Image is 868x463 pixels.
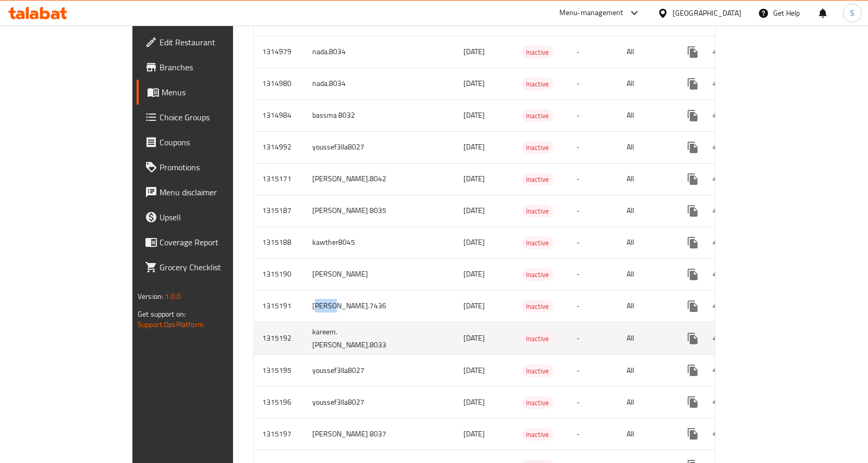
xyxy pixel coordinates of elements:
[137,130,277,155] a: Coupons
[522,237,553,249] span: Inactive
[618,418,672,450] td: All
[522,109,553,122] div: Inactive
[705,198,730,223] button: Change Status
[463,395,485,409] span: [DATE]
[705,421,730,446] button: Change Status
[463,172,485,185] span: [DATE]
[680,198,705,223] button: more
[618,195,672,227] td: All
[165,290,181,303] span: 1.0.0
[304,290,399,322] td: [PERSON_NAME].7436
[304,99,399,131] td: bassma 8032
[304,195,399,227] td: [PERSON_NAME] 8035
[304,418,399,450] td: [PERSON_NAME] 8037
[138,318,204,331] a: Support.OpsPlatform
[680,71,705,96] button: more
[680,135,705,160] button: more
[522,236,553,249] div: Inactive
[522,142,553,154] span: Inactive
[522,269,553,281] span: Inactive
[618,258,672,290] td: All
[463,364,485,377] span: [DATE]
[138,290,163,303] span: Version:
[304,227,399,258] td: kawther8045
[254,227,304,258] td: 1315188
[463,267,485,281] span: [DATE]
[568,290,618,322] td: -
[522,173,553,185] span: Inactive
[568,68,618,99] td: -
[705,167,730,192] button: Change Status
[254,195,304,227] td: 1315187
[568,418,618,450] td: -
[522,397,553,409] span: Inactive
[568,36,618,68] td: -
[254,68,304,99] td: 1314980
[160,36,269,48] span: Edit Restaurant
[304,36,399,68] td: nada.8034
[522,333,553,345] span: Inactive
[680,294,705,319] button: more
[137,180,277,205] a: Menu disclaimer
[160,211,269,223] span: Upsell
[522,332,553,345] div: Inactive
[304,355,399,386] td: youssef3lla8027
[162,86,269,98] span: Menus
[680,40,705,65] button: more
[522,429,553,441] span: Inactive
[522,46,553,58] span: Inactive
[618,355,672,386] td: All
[618,99,672,131] td: All
[160,236,269,248] span: Coverage Report
[160,261,269,273] span: Grocery Checklist
[254,418,304,450] td: 1315197
[463,299,485,312] span: [DATE]
[463,204,485,217] span: [DATE]
[522,365,553,377] span: Inactive
[705,294,730,319] button: Change Status
[522,396,553,409] div: Inactive
[618,227,672,258] td: All
[463,331,485,345] span: [DATE]
[463,45,485,58] span: [DATE]
[254,258,304,290] td: 1315190
[463,77,485,90] span: [DATE]
[568,322,618,355] td: -
[522,141,553,154] div: Inactive
[137,230,277,255] a: Coverage Report
[254,322,304,355] td: 1315192
[568,195,618,227] td: -
[618,386,672,418] td: All
[522,46,553,58] div: Inactive
[680,230,705,255] button: more
[522,300,553,312] div: Inactive
[850,7,854,19] span: S
[705,135,730,160] button: Change Status
[522,78,553,90] span: Inactive
[254,36,304,68] td: 1314979
[568,131,618,163] td: -
[680,103,705,128] button: more
[160,136,269,148] span: Coupons
[705,71,730,96] button: Change Status
[618,290,672,322] td: All
[160,161,269,173] span: Promotions
[568,258,618,290] td: -
[463,108,485,122] span: [DATE]
[254,163,304,195] td: 1315171
[522,205,553,217] span: Inactive
[254,355,304,386] td: 1315195
[705,103,730,128] button: Change Status
[705,230,730,255] button: Change Status
[618,68,672,99] td: All
[568,99,618,131] td: -
[463,427,485,441] span: [DATE]
[304,131,399,163] td: youssef3lla8027
[304,386,399,418] td: youssef3lla8027
[137,30,277,55] a: Edit Restaurant
[137,55,277,80] a: Branches
[160,61,269,73] span: Branches
[680,262,705,287] button: more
